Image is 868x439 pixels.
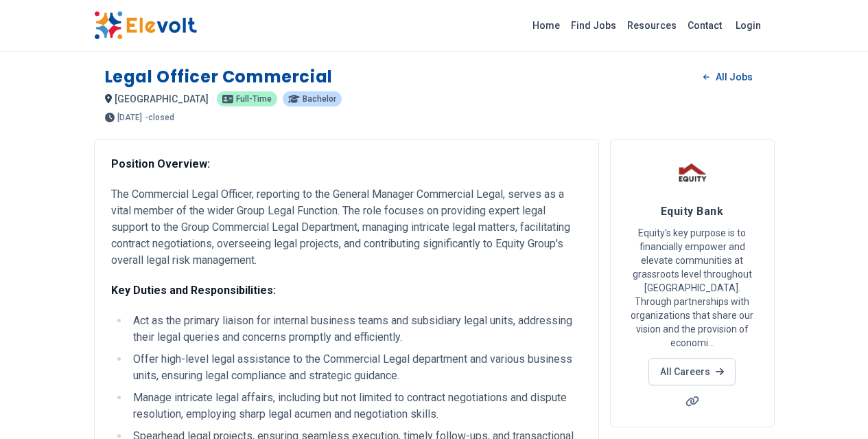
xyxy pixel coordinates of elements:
p: Equity's key purpose is to financially empower and elevate communities at grassroots level throug... [627,226,758,350]
a: Find Jobs [565,14,622,36]
strong: Key Duties and Responsibilities: [111,284,276,297]
li: Offer high-level legal assistance to the Commercial Legal department and various business units, ... [129,351,582,384]
span: bachelor [303,95,336,103]
li: Manage intricate legal affairs, including but not limited to contract negotiations and dispute re... [129,390,582,423]
span: full-time [236,95,272,103]
p: The Commercial Legal Officer, reporting to the General Manager Commercial Legal, serves as a vita... [111,186,582,269]
strong: Position Overview: [111,157,210,170]
span: [GEOGRAPHIC_DATA] [115,93,209,104]
span: Equity Bank [661,205,723,218]
img: Equity Bank [675,156,709,190]
a: All Jobs [692,67,763,87]
a: Home [527,14,565,36]
p: - closed [145,113,174,122]
a: Contact [682,14,727,36]
li: Act as the primary liaison for internal business teams and subsidiary legal units, addressing the... [129,313,582,346]
span: [DATE] [117,113,142,122]
a: All Careers [648,358,736,385]
a: Login [727,12,769,39]
h1: Legal Officer Commercial [105,66,333,88]
img: Elevolt [94,11,197,40]
a: Resources [622,14,682,36]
